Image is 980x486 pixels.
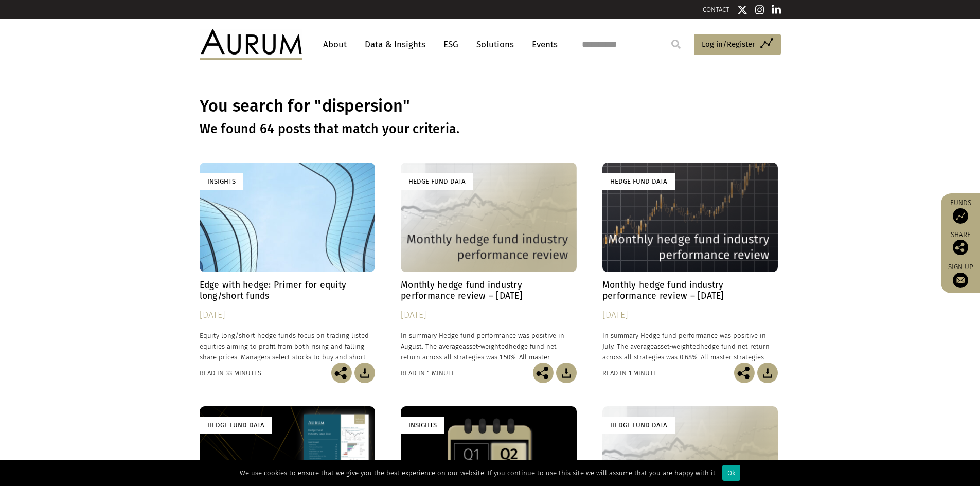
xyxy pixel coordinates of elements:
[666,34,686,55] input: Submit
[757,363,778,383] img: Download Article
[953,208,968,224] img: Access Funds
[737,5,747,15] img: Twitter icon
[722,465,740,481] div: Ok
[471,35,519,54] a: Solutions
[401,330,577,363] p: In summary Hedge fund performance was positive in August. The average hedge fund net return acros...
[527,35,558,54] a: Events
[401,308,577,322] div: [DATE]
[462,343,509,350] span: asset-weighted
[200,163,376,363] a: Insights Edge with hedge: Primer for equity long/short funds [DATE] Equity long/short hedge funds...
[703,6,729,13] a: CONTACT
[200,173,243,190] div: Insights
[438,35,464,54] a: ESG
[946,231,975,255] div: Share
[200,368,261,379] div: Read in 33 minutes
[401,280,577,301] h4: Monthly hedge fund industry performance review – [DATE]
[360,35,431,54] a: Data & Insights
[200,280,376,301] h4: Edge with hedge: Primer for equity long/short funds
[200,417,272,434] div: Hedge Fund Data
[318,35,352,54] a: About
[772,5,781,15] img: Linkedin icon
[602,368,657,379] div: Read in 1 minute
[734,363,755,383] img: Share this post
[946,263,975,288] a: Sign up
[200,96,781,116] h1: You search for "dispersion"
[702,38,755,50] span: Log in/Register
[602,308,778,322] div: [DATE]
[602,163,778,363] a: Hedge Fund Data Monthly hedge fund industry performance review – [DATE] [DATE] In summary Hedge f...
[694,34,781,56] a: Log in/Register
[331,363,352,383] img: Share this post
[602,417,675,434] div: Hedge Fund Data
[200,308,376,322] div: [DATE]
[654,343,700,350] span: asset-weighted
[401,368,455,379] div: Read in 1 minute
[354,363,375,383] img: Download Article
[602,173,675,190] div: Hedge Fund Data
[556,363,577,383] img: Download Article
[533,363,554,383] img: Share this post
[200,330,376,363] p: Equity long/short hedge funds focus on trading listed equities aiming to profit from both rising ...
[602,330,778,363] p: In summary Hedge fund performance was positive in July. The average hedge fund net return across ...
[401,417,444,434] div: Insights
[946,199,975,224] a: Funds
[953,273,968,288] img: Sign up to our newsletter
[401,173,473,190] div: Hedge Fund Data
[953,240,968,255] img: Share this post
[602,280,778,301] h4: Monthly hedge fund industry performance review – [DATE]
[755,5,764,15] img: Instagram icon
[200,29,302,60] img: Aurum
[200,121,781,137] h3: We found 64 posts that match your criteria.
[401,163,577,363] a: Hedge Fund Data Monthly hedge fund industry performance review – [DATE] [DATE] In summary Hedge f...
